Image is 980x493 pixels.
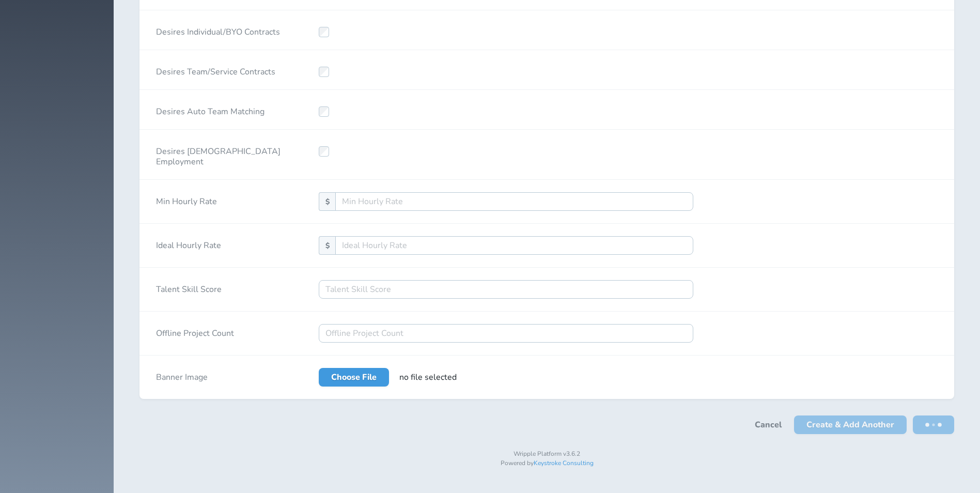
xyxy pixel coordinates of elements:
p: Wripple Platform v3.6.2 [139,451,954,458]
span: $ [319,236,336,255]
input: Talent Skill Score [319,280,693,299]
label: Banner Image [156,368,208,382]
a: Keystroke Consulting [534,459,594,467]
span: $ [319,192,336,211]
a: Cancel [755,420,782,429]
label: Min Hourly Rate [156,192,217,207]
input: Offline Project Count [319,324,693,343]
label: Desires Individual/BYO Contracts [156,23,280,37]
span: Create & Add Another [806,415,894,434]
p: Powered by [139,460,954,467]
label: Desires Team/Service Contracts [156,63,275,77]
label: Choose File [319,368,389,387]
label: Offline Project Count [156,324,234,338]
label: Talent Skill Score [156,280,222,295]
span: no file selected [399,372,457,383]
label: Desires [DEMOGRAPHIC_DATA] Employment [156,142,286,167]
label: Ideal Hourly Rate [156,236,221,251]
button: Create & Add Another [794,415,907,434]
label: Desires Auto Team Matching [156,102,265,117]
input: Min Hourly Rate [335,192,693,211]
input: Ideal Hourly Rate [335,236,693,255]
